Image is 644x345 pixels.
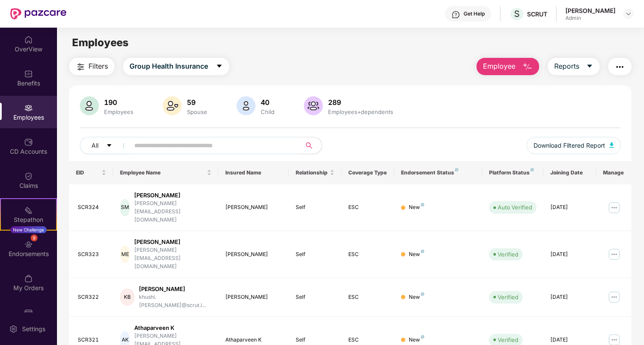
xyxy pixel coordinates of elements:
[421,292,424,296] img: svg+xml;base64,PHN2ZyB4bWxucz0iaHR0cDovL3d3dy53My5vcmcvMjAwMC9zdmciIHdpZHRoPSI4IiBoZWlnaHQ9IjgiIH...
[120,199,130,216] div: SM
[530,168,534,171] img: svg+xml;base64,PHN2ZyB4bWxucz0iaHR0cDovL3d3dy53My5vcmcvMjAwMC9zdmciIHdpZHRoPSI4IiBoZWlnaHQ9IjgiIH...
[120,246,130,263] div: ME
[550,336,589,344] div: [DATE]
[24,172,33,180] img: svg+xml;base64,PHN2ZyBpZD0iQ2xhaW0iIHhtbG5zPSJodHRwOi8vd3d3LnczLm9yZy8yMDAwL3N2ZyIgd2lkdGg9IjIwIi...
[609,142,614,148] img: svg+xml;base64,PHN2ZyB4bWxucz0iaHR0cDovL3d3dy53My5vcmcvMjAwMC9zdmciIHhtbG5zOnhsaW5rPSJodHRwOi8vd3...
[522,62,533,72] img: svg+xml;base64,PHN2ZyB4bWxucz0iaHR0cDovL3d3dy53My5vcmcvMjAwMC9zdmciIHhtbG5zOnhsaW5rPSJodHRwOi8vd3...
[550,250,589,259] div: [DATE]
[78,250,106,259] div: SCR323
[134,246,212,271] div: [PERSON_NAME][EMAIL_ADDRESS][DOMAIN_NAME]
[543,161,596,184] th: Joining Date
[498,203,532,212] div: Auto Verified
[185,98,209,107] div: 59
[498,336,518,344] div: Verified
[134,199,212,224] div: [PERSON_NAME][EMAIL_ADDRESS][DOMAIN_NAME]
[134,324,212,332] div: Athaparveen K
[304,96,323,115] img: svg+xml;base64,PHN2ZyB4bWxucz0iaHR0cDovL3d3dy53My5vcmcvMjAwMC9zdmciIHhtbG5zOnhsaW5rPSJodHRwOi8vd3...
[24,70,33,78] img: svg+xml;base64,PHN2ZyBpZD0iQmVuZWZpdHMiIHhtbG5zPSJodHRwOi8vd3d3LnczLm9yZy8yMDAwL3N2ZyIgd2lkdGg9Ij...
[24,138,33,146] img: svg+xml;base64,PHN2ZyBpZD0iQ0RfQWNjb3VudHMiIGRhdGEtbmFtZT0iQ0QgQWNjb3VudHMiIHhtbG5zPSJodHRwOi8vd3...
[69,58,114,75] button: Filters
[296,293,335,301] div: Self
[498,293,518,301] div: Verified
[24,240,33,249] img: svg+xml;base64,PHN2ZyBpZD0iRW5kb3JzZW1lbnRzIiB4bWxucz0iaHR0cDovL3d3dy53My5vcmcvMjAwMC9zdmciIHdpZH...
[409,250,424,259] div: New
[341,161,394,184] th: Coverage Type
[76,62,86,72] img: svg+xml;base64,PHN2ZyB4bWxucz0iaHR0cDovL3d3dy53My5vcmcvMjAwMC9zdmciIHdpZHRoPSIyNCIgaGVpZ2h0PSIyNC...
[78,293,106,301] div: SCR322
[296,336,335,344] div: Self
[326,108,395,115] div: Employees+dependents
[134,238,212,246] div: [PERSON_NAME]
[527,137,621,154] button: Download Filtered Report
[24,274,33,283] img: svg+xml;base64,PHN2ZyBpZD0iTXlfT3JkZXJzIiBkYXRhLW5hbWU9Ik15IE9yZGVycyIgeG1sbnM9Imh0dHA6Ly93d3cudz...
[259,108,276,115] div: Child
[477,58,539,75] button: Employee
[216,63,223,70] span: caret-down
[289,161,341,184] th: Relationship
[218,161,289,184] th: Insured Name
[409,203,424,212] div: New
[348,250,387,259] div: ESC
[455,168,458,171] img: svg+xml;base64,PHN2ZyB4bWxucz0iaHR0cDovL3d3dy53My5vcmcvMjAwMC9zdmciIHdpZHRoPSI4IiBoZWlnaHQ9IjgiIH...
[464,10,485,17] div: Get Help
[550,203,589,212] div: [DATE]
[31,234,38,241] div: 9
[348,203,387,212] div: ESC
[10,8,66,19] img: New Pazcare Logo
[615,62,625,72] img: svg+xml;base64,PHN2ZyB4bWxucz0iaHR0cDovL3d3dy53My5vcmcvMjAwMC9zdmciIHdpZHRoPSIyNCIgaGVpZ2h0PSIyNC...
[625,10,632,17] img: svg+xml;base64,PHN2ZyBpZD0iRHJvcGRvd24tMzJ4MzIiIHhtbG5zPSJodHRwOi8vd3d3LnczLm9yZy8yMDAwL3N2ZyIgd2...
[326,98,395,107] div: 289
[607,290,621,304] img: manageButton
[102,98,135,107] div: 190
[514,9,520,19] span: S
[9,325,18,333] img: svg+xml;base64,PHN2ZyBpZD0iU2V0dGluZy0yMHgyMCIgeG1sbnM9Imh0dHA6Ly93d3cudzMub3JnLzIwMDAvc3ZnIiB3aW...
[134,191,212,199] div: [PERSON_NAME]
[92,141,98,150] span: All
[123,58,229,75] button: Group Health Insurancecaret-down
[19,325,48,333] div: Settings
[129,61,208,72] span: Group Health Insurance
[78,336,106,344] div: SCR321
[296,203,335,212] div: Self
[565,15,616,22] div: Admin
[548,58,600,75] button: Reportscaret-down
[106,142,112,149] span: caret-down
[498,250,518,259] div: Verified
[451,10,460,19] img: svg+xml;base64,PHN2ZyBpZD0iSGVscC0zMngzMiIgeG1sbnM9Imh0dHA6Ly93d3cudzMub3JnLzIwMDAvc3ZnIiB3aWR0aD...
[554,61,579,72] span: Reports
[596,161,631,184] th: Manage
[296,250,335,259] div: Self
[348,293,387,301] div: ESC
[80,96,99,115] img: svg+xml;base64,PHN2ZyB4bWxucz0iaHR0cDovL3d3dy53My5vcmcvMjAwMC9zdmciIHhtbG5zOnhsaW5rPSJodHRwOi8vd3...
[120,169,205,176] span: Employee Name
[24,35,33,44] img: svg+xml;base64,PHN2ZyBpZD0iSG9tZSIgeG1sbnM9Imh0dHA6Ly93d3cudzMub3JnLzIwMDAvc3ZnIiB3aWR0aD0iMjAiIG...
[421,203,424,206] img: svg+xml;base64,PHN2ZyB4bWxucz0iaHR0cDovL3d3dy53My5vcmcvMjAwMC9zdmciIHdpZHRoPSI4IiBoZWlnaHQ9IjgiIH...
[163,96,182,115] img: svg+xml;base64,PHN2ZyB4bWxucz0iaHR0cDovL3d3dy53My5vcmcvMjAwMC9zdmciIHhtbG5zOnhsaW5rPSJodHRwOi8vd3...
[421,250,424,253] img: svg+xml;base64,PHN2ZyB4bWxucz0iaHR0cDovL3d3dy53My5vcmcvMjAwMC9zdmciIHdpZHRoPSI4IiBoZWlnaHQ9IjgiIH...
[409,336,424,344] div: New
[421,335,424,339] img: svg+xml;base64,PHN2ZyB4bWxucz0iaHR0cDovL3d3dy53My5vcmcvMjAwMC9zdmciIHdpZHRoPSI4IiBoZWlnaHQ9IjgiIH...
[527,10,547,18] div: SCRUT
[69,161,113,184] th: EID
[72,36,129,49] span: Employees
[296,169,328,176] span: Relationship
[401,169,475,176] div: Endorsement Status
[185,108,209,115] div: Spouse
[24,206,33,215] img: svg+xml;base64,PHN2ZyB4bWxucz0iaHR0cDovL3d3dy53My5vcmcvMjAwMC9zdmciIHdpZHRoPSIyMSIgaGVpZ2h0PSIyMC...
[113,161,218,184] th: Employee Name
[300,137,322,154] button: search
[607,201,621,215] img: manageButton
[534,141,605,150] span: Download Filtered Report
[139,285,212,293] div: [PERSON_NAME]
[348,336,387,344] div: ESC
[139,293,212,310] div: khushi.[PERSON_NAME]@scrut.i...
[24,104,33,112] img: svg+xml;base64,PHN2ZyBpZD0iRW1wbG95ZWVzIiB4bWxucz0iaHR0cDovL3d3dy53My5vcmcvMjAwMC9zdmciIHdpZHRoPS...
[237,96,256,115] img: svg+xml;base64,PHN2ZyB4bWxucz0iaHR0cDovL3d3dy53My5vcmcvMjAwMC9zdmciIHhtbG5zOnhsaW5rPSJodHRwOi8vd3...
[607,247,621,261] img: manageButton
[1,215,56,224] div: Stepathon
[80,137,133,154] button: Allcaret-down
[120,288,135,306] div: KB
[225,293,282,301] div: [PERSON_NAME]
[76,169,100,176] span: EID
[102,108,135,115] div: Employees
